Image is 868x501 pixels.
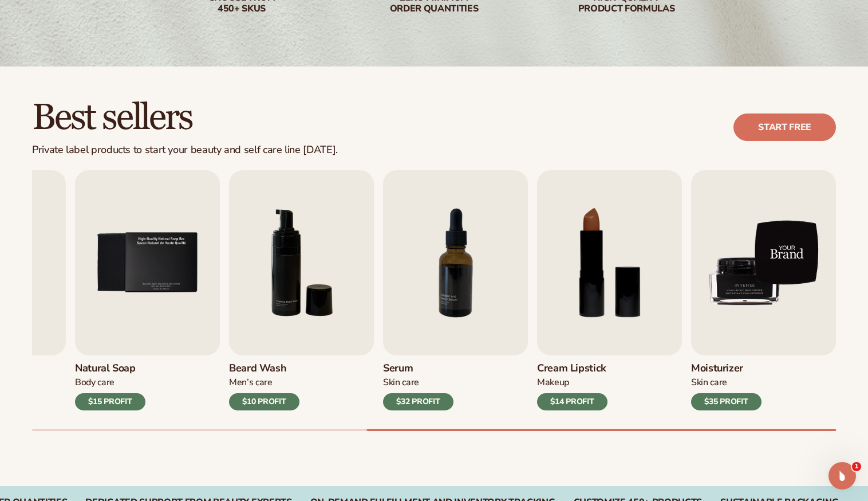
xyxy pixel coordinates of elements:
a: 5 / 9 [75,170,220,410]
div: $14 PROFIT [537,393,607,410]
h3: Beard Wash [229,362,299,375]
div: Skin Care [691,377,762,389]
div: $32 PROFIT [383,393,453,410]
a: 9 / 9 [691,170,836,410]
h3: Serum [383,362,453,375]
h3: Cream Lipstick [537,362,607,375]
a: Start free [733,113,836,141]
div: Men’s Care [229,377,299,389]
h2: Best sellers [32,99,338,137]
div: Private label products to start your beauty and self care line [DATE]. [32,144,338,156]
div: Skin Care [383,377,453,389]
img: Shopify Image 10 [691,170,836,355]
a: 6 / 9 [229,170,374,410]
div: Makeup [537,377,607,389]
div: Body Care [75,377,145,389]
div: $35 PROFIT [691,393,762,410]
h3: Natural Soap [75,362,145,375]
div: $15 PROFIT [75,393,145,410]
iframe: Intercom live chat [828,462,856,490]
span: 1 [852,462,861,471]
a: 7 / 9 [383,170,528,410]
div: $10 PROFIT [229,393,299,410]
a: 8 / 9 [537,170,682,410]
h3: Moisturizer [691,362,762,375]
